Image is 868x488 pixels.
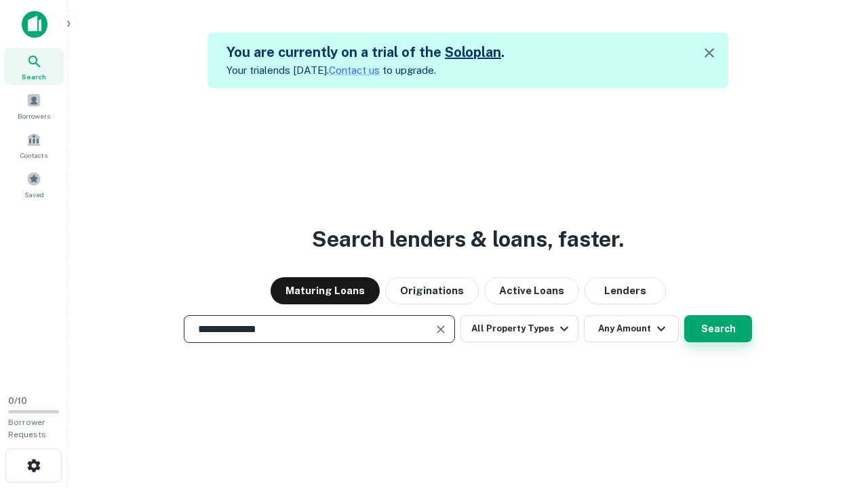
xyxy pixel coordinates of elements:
[22,71,46,82] span: Search
[484,277,579,304] button: Active Loans
[431,320,450,339] button: Clear
[226,42,505,62] h5: You are currently on a trial of the .
[4,166,64,203] a: Saved
[24,189,44,200] span: Saved
[20,150,47,161] span: Contacts
[312,223,624,256] h3: Search lenders & loans, faster.
[4,87,64,124] a: Borrowers
[22,11,47,38] img: capitalize-icon.png
[271,277,380,304] button: Maturing Loans
[385,277,479,304] button: Originations
[584,315,679,342] button: Any Amount
[4,48,64,85] a: Search
[460,315,578,342] button: All Property Types
[18,110,50,121] span: Borrowers
[684,315,752,342] button: Search
[4,127,64,163] a: Contacts
[800,380,868,445] iframe: Chat Widget
[329,64,380,76] a: Contact us
[8,396,27,406] span: 0 / 10
[445,44,501,60] a: Soloplan
[8,418,46,439] span: Borrower Requests
[226,62,505,79] p: Your trial ends [DATE]. to upgrade.
[585,277,666,304] button: Lenders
